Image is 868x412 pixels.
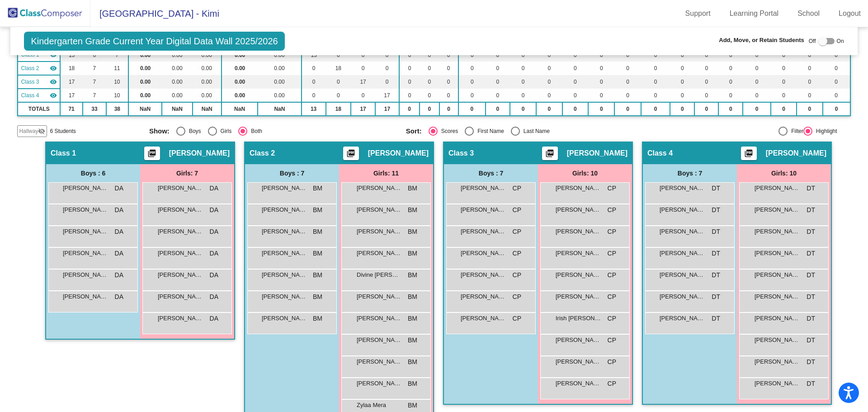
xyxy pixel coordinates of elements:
a: School [790,6,827,21]
span: [PERSON_NAME] [262,314,307,323]
td: 0.00 [258,89,301,102]
a: Logout [831,6,868,21]
button: Print Students Details [144,147,160,160]
span: [PERSON_NAME] [461,184,506,193]
span: Class 4 [647,149,673,158]
td: 0 [302,89,326,102]
span: [PERSON_NAME] [660,184,705,193]
mat-icon: picture_as_pdf [345,149,356,161]
td: Danielle Trujillo - No Class Name [18,89,60,102]
span: [PERSON_NAME] [556,227,601,236]
span: Class 2 [21,64,39,72]
td: 0.00 [193,75,222,89]
span: CP [608,336,616,345]
span: [PERSON_NAME] [556,205,601,214]
td: 0 [743,89,771,102]
span: [PERSON_NAME] [461,270,506,279]
td: 0 [458,62,486,75]
td: NaN [162,102,192,116]
div: Boys [185,127,201,135]
td: 0 [641,89,670,102]
td: 0.00 [258,75,301,89]
span: CP [608,249,616,258]
td: 17 [60,89,83,102]
span: BM [313,184,322,193]
span: [PERSON_NAME] [63,205,108,214]
span: DT [807,357,815,367]
span: DT [807,336,815,345]
td: 0 [641,75,670,89]
td: 17 [351,102,375,116]
div: Boys : 7 [444,164,538,182]
span: 6 Students [50,127,75,135]
span: DT [712,227,720,237]
td: 0 [562,75,588,89]
span: DA [115,270,123,280]
span: [PERSON_NAME] [63,249,108,258]
td: 0 [614,89,641,102]
span: BM [408,227,417,237]
span: [PERSON_NAME] [755,336,800,345]
td: 0 [771,75,797,89]
td: 0 [670,89,694,102]
span: BM [313,314,322,323]
td: 0 [439,62,458,75]
span: BM [313,205,322,215]
span: DA [210,314,218,323]
td: 0 [641,102,670,116]
span: [PERSON_NAME] [755,292,800,301]
span: DT [807,205,815,215]
span: DA [115,292,123,302]
td: 0 [743,75,771,89]
span: [PERSON_NAME] [158,227,203,236]
td: 0 [375,62,399,75]
span: [PERSON_NAME] [158,270,203,279]
span: [PERSON_NAME] [262,184,307,193]
span: CP [608,270,616,280]
div: First Name [474,127,504,135]
td: NaN [128,102,162,116]
div: Girls: 11 [339,164,433,182]
span: [PERSON_NAME] [660,205,705,214]
span: [PERSON_NAME] [158,184,203,193]
td: 0 [302,75,326,89]
td: 33 [83,102,106,116]
span: [PERSON_NAME] [755,270,800,279]
div: Girls: 10 [737,164,831,182]
mat-radio-group: Select an option [406,127,656,136]
mat-icon: picture_as_pdf [146,149,157,161]
td: 0 [302,62,326,75]
td: 0 [718,75,743,89]
td: 0 [536,62,562,75]
span: DT [712,249,720,258]
td: 0.00 [128,62,162,75]
td: 0 [399,102,420,116]
span: [PERSON_NAME] [660,227,705,236]
td: 0 [614,102,641,116]
span: [PERSON_NAME] [262,227,307,236]
td: 18 [60,62,83,75]
td: 0 [458,75,486,89]
td: 0 [718,62,743,75]
td: 0 [771,102,797,116]
td: 0 [797,75,822,89]
span: DT [807,227,815,237]
td: 0.00 [222,89,258,102]
td: TOTALS [18,102,60,116]
td: 11 [106,62,128,75]
td: 0 [375,75,399,89]
div: Highlight [812,127,837,135]
td: 0 [797,89,822,102]
span: BM [408,270,417,280]
td: 0 [510,89,536,102]
span: [PERSON_NAME] [755,249,800,258]
span: [GEOGRAPHIC_DATA] - Kimi [90,6,219,21]
td: 0 [588,102,614,116]
div: Scores [438,127,458,135]
span: [PERSON_NAME] [461,227,506,236]
span: [PERSON_NAME] [357,205,402,214]
td: 10 [106,75,128,89]
td: 71 [60,102,83,116]
span: CP [608,292,616,302]
td: 0 [823,102,850,116]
